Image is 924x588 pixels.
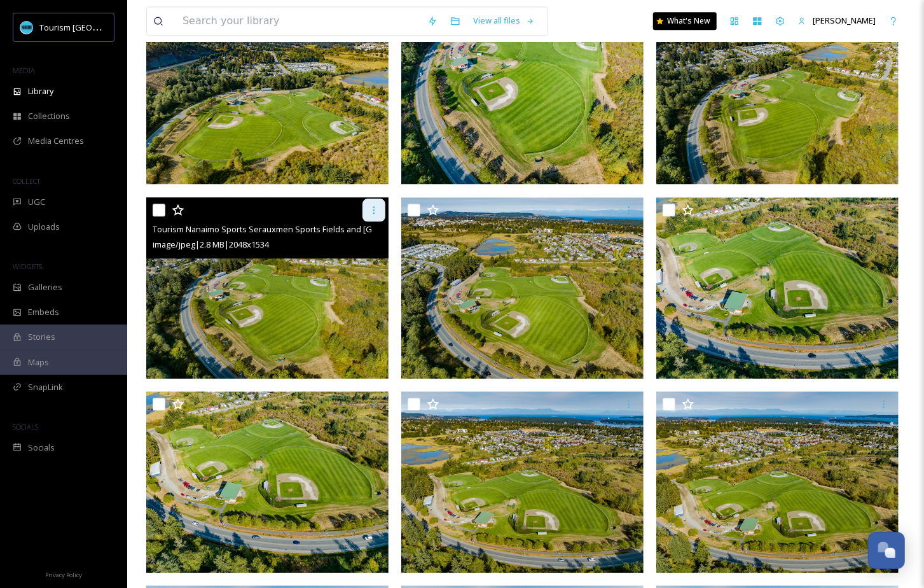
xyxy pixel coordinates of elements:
img: Tourism Nanaimo Sports Serauxmen Sports Fields and Rotary Field House (39).jpg [656,197,899,379]
a: Privacy Policy [45,566,82,582]
span: image/jpeg | 2.8 MB | 2048 x 1534 [153,239,269,250]
span: MEDIA [13,66,35,75]
img: Tourism Nanaimo Sports Serauxmen Sports Fields and Rotary Field House (36).jpg [656,391,899,573]
span: Collections [28,110,70,122]
span: Privacy Policy [45,571,82,579]
span: COLLECT [13,176,40,186]
img: Tourism Nanaimo Sports Serauxmen Sports Fields and Rotary Field House (43).jpg [401,3,644,184]
img: Tourism Nanaimo Sports Serauxmen Sports Fields and Rotary Field House (37).jpg [401,391,644,573]
span: UGC [28,196,45,208]
a: What's New [653,12,717,30]
span: Galleries [28,281,62,293]
span: Uploads [28,221,60,233]
img: Tourism Nanaimo Sports Serauxmen Sports Fields and Rotary Field House (38).jpg [146,391,389,573]
img: Tourism Nanaimo Sports Serauxmen Sports Fields and Rotary Field House (41).jpg [146,197,389,379]
span: Embeds [28,306,59,318]
span: Stories [28,331,55,343]
span: Tourism Nanaimo Sports Serauxmen Sports Fields and [GEOGRAPHIC_DATA] (41).jpg [153,223,472,235]
span: [PERSON_NAME] [813,15,876,26]
a: View all files [467,8,541,33]
a: [PERSON_NAME] [792,8,882,33]
span: Maps [28,356,49,368]
button: Open Chat [868,532,905,569]
span: Media Centres [28,135,84,147]
span: Library [28,85,53,97]
img: Tourism Nanaimo Sports Serauxmen Sports Fields and Rotary Field House (44).jpg [146,3,389,184]
img: Tourism Nanaimo Sports Serauxmen Sports Fields and Rotary Field House (40).jpg [401,197,644,379]
span: SnapLink [28,381,63,393]
img: tourism_nanaimo_logo.jpeg [20,21,33,34]
span: Tourism [GEOGRAPHIC_DATA] [39,21,153,33]
img: Tourism Nanaimo Sports Serauxmen Sports Fields and Rotary Field House (42).jpg [656,3,899,184]
span: Socials [28,442,55,454]
input: Search your library [176,7,421,35]
span: SOCIALS [13,422,38,431]
span: WIDGETS [13,262,42,271]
